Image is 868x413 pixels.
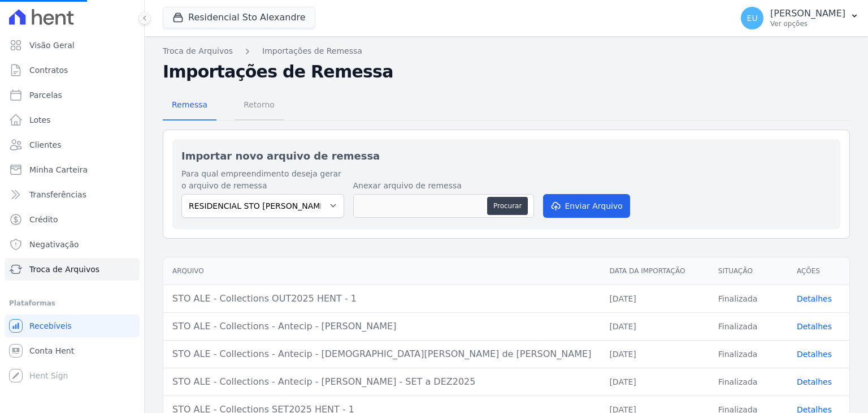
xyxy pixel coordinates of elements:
[163,62,850,82] h2: Importações de Remessa
[353,180,534,192] label: Anexar arquivo de remessa
[5,233,140,256] a: Negativação
[262,45,362,57] a: Importações de Remessa
[163,257,600,285] th: Arquivo
[29,320,72,332] span: Recebíveis
[543,194,630,218] button: Enviar Arquivo
[600,368,709,395] td: [DATE]
[732,2,868,34] button: EU [PERSON_NAME] Ver opções
[29,114,51,126] span: Lotes
[797,377,832,386] a: Detalhes
[709,340,788,368] td: Finalizada
[770,8,845,19] p: [PERSON_NAME]
[600,312,709,340] td: [DATE]
[600,340,709,368] td: [DATE]
[770,19,845,28] p: Ver opções
[165,93,214,116] span: Remessa
[5,59,140,81] a: Contratos
[709,257,788,285] th: Situação
[709,285,788,312] td: Finalizada
[163,7,315,28] button: Residencial Sto Alexandre
[172,347,591,361] div: STO ALE - Collections - Antecip - [DEMOGRAPHIC_DATA][PERSON_NAME] de [PERSON_NAME]
[29,40,75,51] span: Visão Geral
[235,91,284,121] a: Retorno
[600,257,709,285] th: Data da Importação
[181,148,831,164] h2: Importar novo arquivo de remessa
[163,45,233,57] a: Troca de Arquivos
[5,208,140,231] a: Crédito
[5,183,140,206] a: Transferências
[29,214,58,225] span: Crédito
[172,375,591,389] div: STO ALE - Collections - Antecip - [PERSON_NAME] - SET a DEZ2025
[600,285,709,312] td: [DATE]
[797,350,832,359] a: Detalhes
[487,197,528,215] button: Procurar
[5,84,140,106] a: Parcelas
[5,258,140,281] a: Troca de Arquivos
[709,368,788,395] td: Finalizada
[172,292,591,306] div: STO ALE - Collections OUT2025 HENT - 1
[29,64,68,76] span: Contratos
[29,264,99,275] span: Troca de Arquivos
[237,93,281,116] span: Retorno
[709,312,788,340] td: Finalizada
[5,158,140,181] a: Minha Carteira
[29,239,79,250] span: Negativação
[29,89,62,101] span: Parcelas
[5,34,140,57] a: Visão Geral
[29,345,74,356] span: Conta Hent
[172,320,591,333] div: STO ALE - Collections - Antecip - [PERSON_NAME]
[163,91,284,121] nav: Tab selector
[5,109,140,131] a: Lotes
[29,139,61,150] span: Clientes
[29,164,88,175] span: Minha Carteira
[797,322,832,331] a: Detalhes
[163,91,216,121] a: Remessa
[5,339,140,362] a: Conta Hent
[163,45,850,57] nav: Breadcrumb
[788,257,849,285] th: Ações
[29,189,86,200] span: Transferências
[5,134,140,156] a: Clientes
[797,294,832,303] a: Detalhes
[5,315,140,337] a: Recebíveis
[181,168,344,192] label: Para qual empreendimento deseja gerar o arquivo de remessa
[9,296,135,310] div: Plataformas
[747,14,758,22] span: EU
